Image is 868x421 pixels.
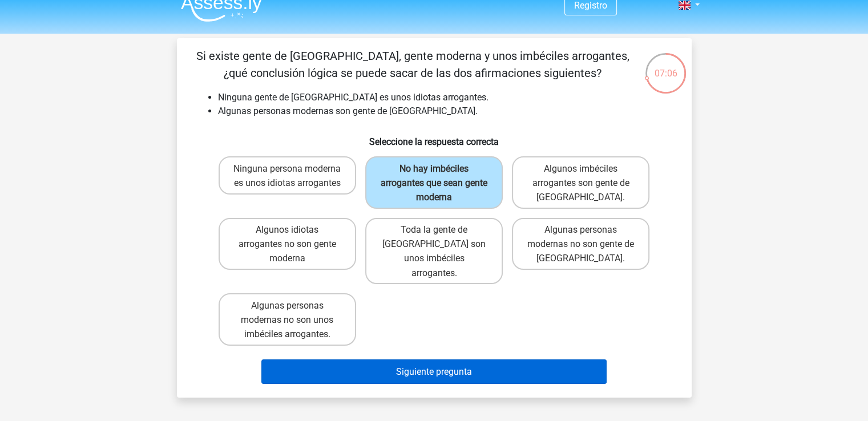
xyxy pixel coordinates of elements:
button: Siguiente pregunta [261,359,607,384]
font: Toda la gente de [GEOGRAPHIC_DATA] son unos imbéciles arrogantes. [382,224,486,278]
font: Seleccione la respuesta correcta [369,136,499,147]
font: Algunos imbéciles arrogantes son gente de [GEOGRAPHIC_DATA]. [532,163,629,203]
font: Ninguna gente de [GEOGRAPHIC_DATA] es unos idiotas arrogantes. [218,92,488,103]
font: Algunas personas modernas son gente de [GEOGRAPHIC_DATA]. [218,106,478,116]
font: Siguiente pregunta [396,366,472,377]
font: Si existe gente de [GEOGRAPHIC_DATA], gente moderna y unos imbéciles arrogantes, ¿qué conclusión ... [196,49,629,80]
font: Algunos idiotas arrogantes no son gente moderna [239,224,336,264]
font: Algunas personas modernas no son unos imbéciles arrogantes. [241,300,333,339]
font: Ninguna persona moderna es unos idiotas arrogantes [233,163,341,188]
font: Algunas personas modernas no son gente de [GEOGRAPHIC_DATA]. [527,224,634,264]
font: No hay imbéciles arrogantes que sean gente moderna [381,163,487,203]
font: 07:06 [655,68,677,79]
